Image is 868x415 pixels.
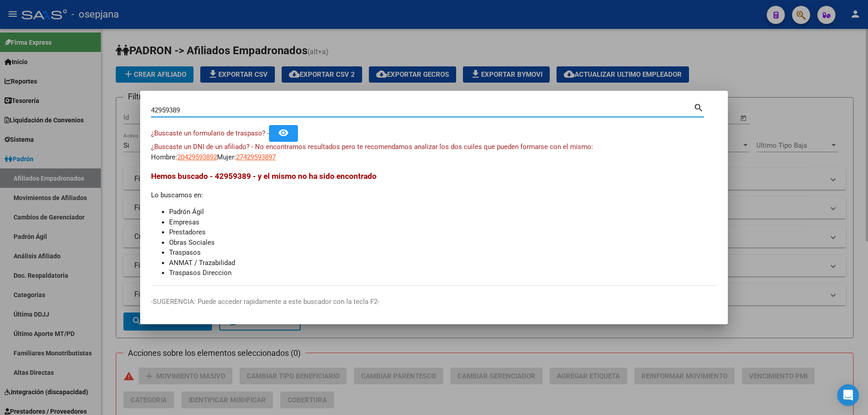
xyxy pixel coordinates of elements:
[151,142,717,162] div: Hombre: Mujer:
[169,217,717,228] li: Empresas
[151,129,269,137] span: ¿Buscaste un formulario de traspaso? -
[169,227,717,238] li: Prestadores
[278,127,289,138] mat-icon: remove_red_eye
[837,384,859,406] div: Open Intercom Messenger
[151,172,377,181] span: Hemos buscado - 42959389 - y el mismo no ha sido encontrado
[236,153,276,161] span: 27429593897
[177,153,217,161] span: 20429593892
[169,238,717,248] li: Obras Sociales
[151,143,593,151] span: ¿Buscaste un DNI de un afiliado? - No encontramos resultados pero te recomendamos analizar los do...
[169,268,717,278] li: Traspasos Direccion
[151,297,717,307] p: -SUGERENCIA: Puede acceder rapidamente a este buscador con la tecla F2-
[169,207,717,217] li: Padrón Ágil
[169,258,717,268] li: ANMAT / Trazabilidad
[693,102,704,112] mat-icon: search
[169,247,717,258] li: Traspasos
[151,170,717,278] div: Lo buscamos en:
